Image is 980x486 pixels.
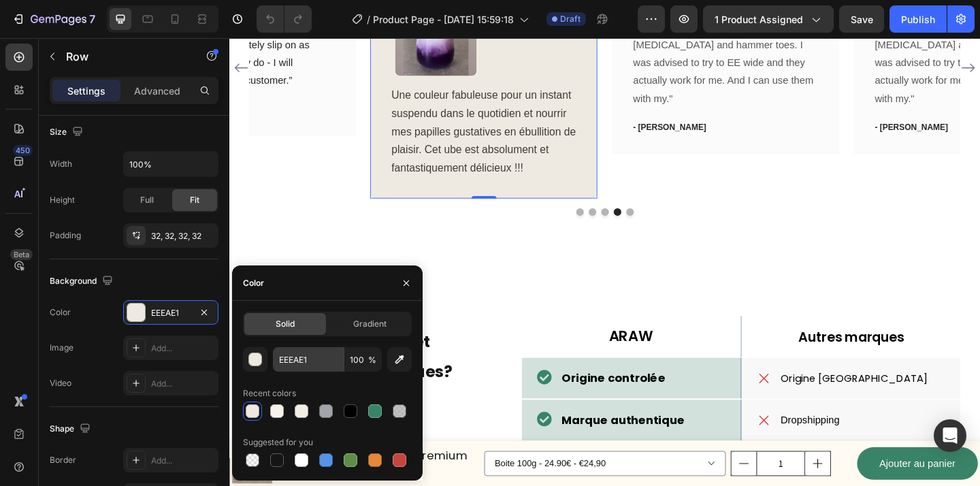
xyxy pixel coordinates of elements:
div: Open Intercom Messenger [934,419,966,452]
p: Advanced [134,84,180,98]
div: Add... [151,342,215,355]
strong: Origine controlée [361,361,474,378]
button: Dot [377,185,385,193]
button: Ajouter au panier&nbsp; [683,445,814,481]
div: Recent colors [243,387,296,400]
span: Une couleur fabuleuse pour un instant suspendu dans le quotidien et nourrir mes papilles gustativ... [176,56,377,147]
div: Color [243,277,264,289]
div: Undo/Redo [257,5,312,33]
input: quantity [573,450,626,476]
span: Save [851,14,873,25]
h1: La Blend — Poudre Ube Premium [52,444,260,465]
div: Add... [151,378,215,390]
button: Save [839,5,884,33]
span: Gradient [353,318,387,330]
div: Border [50,454,76,466]
iframe: Design area [229,38,980,486]
span: Pourquoi [63,319,144,342]
div: Width [50,158,72,170]
span: Solid [276,318,295,330]
span: Autres marques [619,315,733,335]
p: - [PERSON_NAME] [439,90,640,103]
button: 1 product assigned [703,5,834,33]
div: Background [50,272,116,291]
span: Product Page - [DATE] 15:59:18 [373,12,514,27]
strong: d'autres marques [73,351,233,375]
span: % [368,354,376,366]
div: EEEAE1 [151,307,191,319]
p: Settings [67,84,105,98]
div: Shape [50,420,93,438]
button: increment [626,450,653,476]
div: Padding [50,229,81,242]
button: decrement [546,450,573,476]
button: Publish [889,5,947,33]
input: Eg: FFFFFF [273,347,344,372]
p: Row [66,48,182,65]
div: 32, 32, 32, 32 [151,230,215,242]
span: Fit [190,194,199,206]
button: Carousel Next Arrow [793,21,815,43]
div: Video [50,377,71,389]
div: €24,90 [52,465,260,482]
span: ARAW [412,313,461,335]
button: 7 [5,5,101,33]
span: Dropshipping [600,410,664,421]
div: Ajouter au panier [706,453,789,473]
div: Color [50,306,71,319]
span: ARAW [147,319,200,342]
span: Origine [GEOGRAPHIC_DATA] [600,362,760,378]
button: Carousel Back Arrow [2,21,24,43]
div: Height [50,194,75,206]
p: - [PERSON_NAME] [702,90,903,103]
button: Dot [418,185,426,193]
p: 7 [89,11,95,27]
div: Add... [151,455,215,467]
div: Size [50,123,86,142]
img: Poudre d’ube violette Araw La Blend en boîte métal 100g, notes naturels de coco et vanille [3,441,46,485]
span: / [367,12,370,27]
div: Publish [901,12,935,27]
span: Draft [560,13,581,25]
input: Auto [124,152,218,176]
span: et pas ? [39,319,242,374]
div: 450 [13,145,33,156]
div: Suggested for you [243,436,313,449]
span: Full [140,194,154,206]
div: Image [50,342,73,354]
strong: Marque authentique [361,407,495,424]
button: Dot [391,185,399,193]
span: 1 product assigned [715,12,803,27]
div: Beta [10,249,33,260]
button: Dot [404,185,412,193]
button: Dot [431,185,440,193]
